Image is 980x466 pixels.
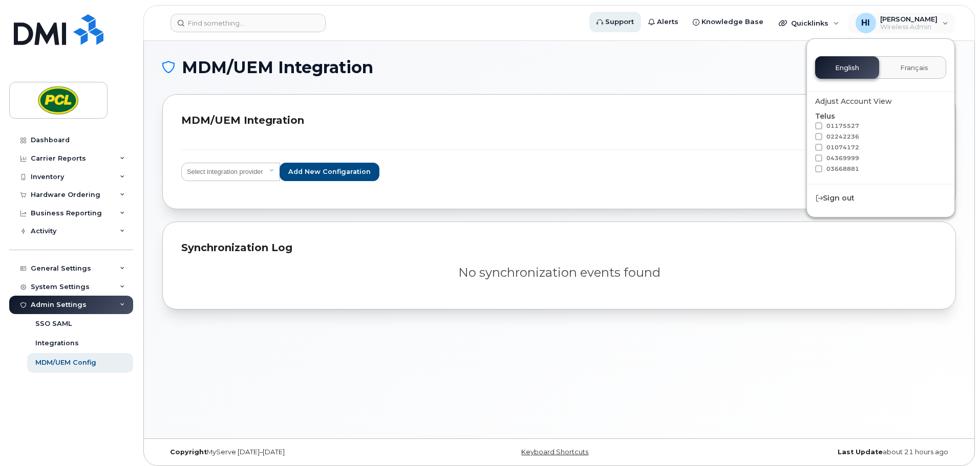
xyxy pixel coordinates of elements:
[900,64,928,72] span: Français
[815,111,946,175] div: Telus
[826,133,859,140] span: 02242236
[181,240,937,255] div: Synchronization Log
[826,122,859,129] span: 01175527
[280,163,379,181] button: Add new configaration
[182,60,373,75] span: MDM/UEM Integration
[288,167,371,176] span: Add new configaration
[521,448,588,456] a: Keyboard Shortcuts
[170,448,207,456] strong: Copyright
[807,189,954,208] div: Sign out
[162,448,427,456] div: MyServe [DATE]–[DATE]
[838,448,883,456] strong: Last Update
[826,144,859,151] span: 01074172
[181,264,937,281] div: No synchronization events found
[181,113,937,128] div: MDM/UEM Integration
[826,154,859,162] span: 04369999
[691,448,956,456] div: about 21 hours ago
[826,165,859,172] span: 03668881
[815,96,946,107] div: Adjust Account View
